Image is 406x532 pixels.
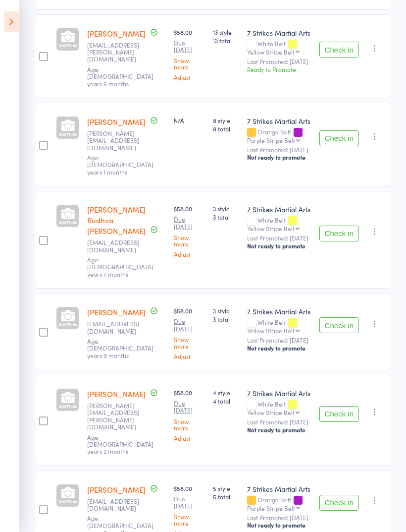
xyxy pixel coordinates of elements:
a: [PERSON_NAME] [87,307,146,317]
small: Soli.jalali@yahoo.com [87,42,152,63]
span: Age: [DEMOGRAPHIC_DATA] years 2 months [87,433,153,456]
small: donna.barbuto02@gmail.com [87,130,152,151]
div: 7 Strikes Martial Arts [247,116,311,126]
div: Orange Belt [247,496,311,511]
span: 5 style [213,484,240,492]
small: Due [DATE] [174,318,204,332]
div: Yellow Stripe Belt [247,327,295,334]
span: 13 total [213,36,240,45]
div: $58.00 [174,204,204,257]
small: Due [DATE] [174,400,204,414]
div: 7 Strikes Martial Arts [247,306,311,316]
span: Age: [DEMOGRAPHIC_DATA] years 6 months [87,65,153,88]
a: [PERSON_NAME] [87,389,146,399]
div: White Belt [247,40,311,55]
div: Yellow Stripe Belt [247,49,295,55]
span: 3 total [213,213,240,221]
span: 13 style [213,28,240,36]
button: Check in [319,406,359,422]
span: 5 total [213,492,240,501]
button: Check in [319,42,359,58]
small: mahlee.csu@hotmail.com [87,320,152,335]
span: 4 style [213,388,240,397]
a: Adjust [174,251,204,257]
a: [PERSON_NAME] [87,28,146,39]
div: White Belt [247,217,311,232]
div: Not ready to promote [247,242,311,250]
a: Show more [174,418,204,431]
div: Yellow Stripe Belt [247,225,295,232]
div: Not ready to promote [247,344,311,352]
span: 3 style [213,306,240,315]
small: Last Promoted: [DATE] [247,146,311,153]
div: 7 Strikes Martial Arts [247,388,311,398]
a: Adjust [174,353,204,359]
div: $58.00 [174,388,204,441]
div: $58.00 [174,28,204,81]
div: 7 Strikes Martial Arts [247,484,311,494]
div: 7 Strikes Martial Arts [247,204,311,214]
a: Show more [174,336,204,349]
span: 8 total [213,124,240,133]
div: Purple Stripe Belt [247,505,295,511]
a: Adjust [174,435,204,441]
div: 7 Strikes Martial Arts [247,28,311,38]
div: $58.00 [174,306,204,359]
small: Due [DATE] [174,216,204,230]
div: Yellow Stripe Belt [247,409,295,415]
small: Due [DATE] [174,495,204,510]
span: 3 total [213,315,240,323]
span: Age: [DEMOGRAPHIC_DATA] years 1 months [87,153,153,176]
span: 3 style [213,204,240,213]
a: [PERSON_NAME] [87,117,146,127]
div: Not ready to promote [247,521,311,529]
small: poonamsnigam@gmail.com [87,498,152,512]
small: Sourabh.nigam@gmail.com [87,402,152,431]
small: Last Promoted: [DATE] [247,337,311,344]
div: Orange Belt [247,128,311,143]
button: Check in [319,226,359,241]
div: White Belt [247,401,311,415]
small: Last Promoted: [DATE] [247,514,311,521]
button: Check in [319,130,359,146]
small: Due [DATE] [174,39,204,54]
div: Purple Stripe Belt [247,137,295,143]
a: [PERSON_NAME] Rudhva [PERSON_NAME] [87,204,146,236]
button: Check in [319,317,359,333]
div: White Belt [247,319,311,334]
a: Show more [174,57,204,70]
a: Adjust [174,74,204,80]
span: Age: [DEMOGRAPHIC_DATA] years 7 months [87,255,153,278]
small: emtopraveen@gmail.com [87,239,152,253]
div: Not ready to promote [247,153,311,161]
button: Check in [319,495,359,511]
div: Ready to Promote [247,65,311,73]
small: Last Promoted: [DATE] [247,235,311,241]
small: Last Promoted: [DATE] [247,58,311,65]
small: Last Promoted: [DATE] [247,418,311,425]
span: 4 total [213,397,240,405]
a: [PERSON_NAME] [87,484,146,495]
span: Age: [DEMOGRAPHIC_DATA] years 9 months [87,337,153,359]
div: Not ready to promote [247,426,311,434]
span: 8 style [213,116,240,124]
div: N/A [174,116,204,124]
a: Show more [174,513,204,526]
a: Show more [174,234,204,247]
